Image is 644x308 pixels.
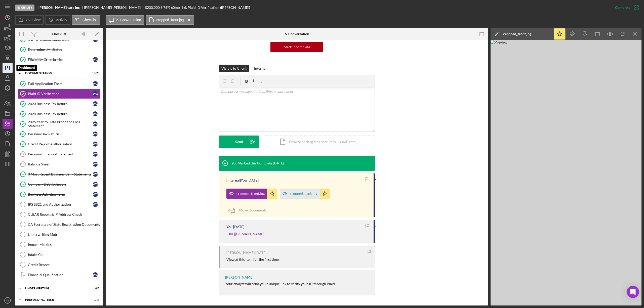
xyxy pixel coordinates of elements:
[28,132,93,136] div: Personal Tax Return
[18,169,101,179] a: 3 Most Recent Business Bank StatementsWO
[28,212,100,216] div: CLEAR Report & IP Address Check
[145,5,160,10] span: $200,000
[226,225,232,229] div: You
[236,192,265,196] div: cropped_front.jpg
[171,6,180,10] div: 60 mo
[15,15,44,25] button: Overview
[503,32,531,36] div: cropped_front.jpg
[491,40,641,305] img: Preview
[18,129,101,139] a: Personal Tax ReturnWO
[627,286,639,298] div: Open Intercom Messenger
[28,92,93,96] div: Plaid ID Verification
[45,15,70,25] button: Activity
[93,57,98,62] div: W O
[28,120,93,128] div: 2025 Year to Date Profit and Loss Statement
[290,192,317,196] div: cropped_back.jpg
[146,15,194,25] button: cropped_front.jpg
[93,172,98,177] div: W O
[25,298,87,301] div: Prefunding Items
[28,162,93,166] div: Balance Sheet
[18,159,101,169] a: 13Balance SheetWO
[18,240,101,250] a: Impact Metrics
[93,192,98,197] div: W O
[90,287,99,290] div: 0 / 8
[226,257,279,261] div: Viewed this item for the first time.
[28,102,93,106] div: 2023 Business Tax Return
[226,178,247,182] div: [Internal] You
[18,55,101,65] a: Eligibility Criteria MetWO
[93,162,98,167] div: W O
[93,202,98,207] div: W O
[28,48,100,52] div: Determine LMI Status
[28,273,93,277] div: Financial Qualification
[18,260,101,270] a: Credit Report
[18,270,101,280] a: Financial QualificationWO
[233,225,244,229] time: 2025-09-09 19:44
[28,202,93,206] div: IRS 8821 and Authorization
[28,243,100,247] div: Impact Metrics
[18,250,101,260] a: Intake Call
[72,15,100,25] button: Checklist
[248,178,259,182] time: 2025-09-30 17:33
[28,112,93,116] div: 2024 Business Tax Return
[93,101,98,106] div: W O
[280,189,330,199] button: cropped_back.jpg
[93,272,98,277] div: W O
[56,18,67,22] label: Activity
[284,42,310,52] div: Mark Incomplete
[18,209,101,219] a: CLEAR Report & IP Address Check
[28,253,100,257] div: Intake Call
[93,81,98,86] div: W O
[93,121,98,126] div: W O
[615,3,630,13] div: Complete
[3,295,13,305] button: AE
[93,152,98,157] div: W O
[93,111,98,116] div: W O
[18,219,101,230] a: CA Secretary of State Registration Documents
[219,65,249,72] button: Visible to Client
[226,204,272,216] button: Move Documents
[84,6,145,10] div: [PERSON_NAME] [PERSON_NAME]
[26,18,41,22] label: Overview
[18,99,101,109] a: 2023 Business Tax ReturnWO
[156,18,184,22] label: cropped_front.jpg
[28,142,93,146] div: Credit Report Authorization
[52,32,66,36] div: Checklist
[28,172,93,176] div: 3 Most Recent Business Bank Statements
[25,287,87,290] div: Underwriting
[38,6,80,10] b: [PERSON_NAME] care inc
[273,161,284,165] time: 2025-09-30 17:33
[231,161,272,165] div: You Marked this Complete
[25,72,87,75] div: Documentation
[221,65,247,72] div: Visible to Client
[610,3,641,13] button: Complete
[285,32,309,36] div: 6. Conversation
[18,45,101,55] a: Determine LMI Status
[226,232,264,236] a: [URL][DOMAIN_NAME]
[21,163,24,166] tspan: 13
[18,139,101,149] a: Credit Report AuthorizationWO
[18,149,101,159] a: 12Personal Financial StatementWO
[18,109,101,119] a: 2024 Business Tax ReturnWO
[18,189,101,199] a: Business Advising FormWO
[28,152,93,156] div: Personal Financial Statement
[160,6,170,10] div: 8.75 %
[225,282,336,286] div: Your analyst will send you a unique link to verify your ID through Plaid.
[28,182,93,186] div: Company Debt Schedule
[28,233,100,237] div: Underwriting Matrix
[270,42,323,52] button: Mark Incomplete
[15,5,34,11] div: Eligibility
[18,89,101,99] a: Plaid ID VerificationWO
[21,153,24,156] tspan: 12
[28,58,93,62] div: Eligibility Criteria Met
[235,136,243,148] div: Send
[90,72,99,75] div: 10 / 20
[219,136,259,148] button: Send
[83,18,97,22] label: Checklist
[184,6,250,10] div: 6. Plaid ID Verification ([PERSON_NAME])
[18,79,101,89] a: Full Application FormWO
[239,208,267,212] span: Move Documents
[18,179,101,189] a: Company Debt ScheduleWO
[93,131,98,137] div: W O
[28,192,93,196] div: Business Advising Form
